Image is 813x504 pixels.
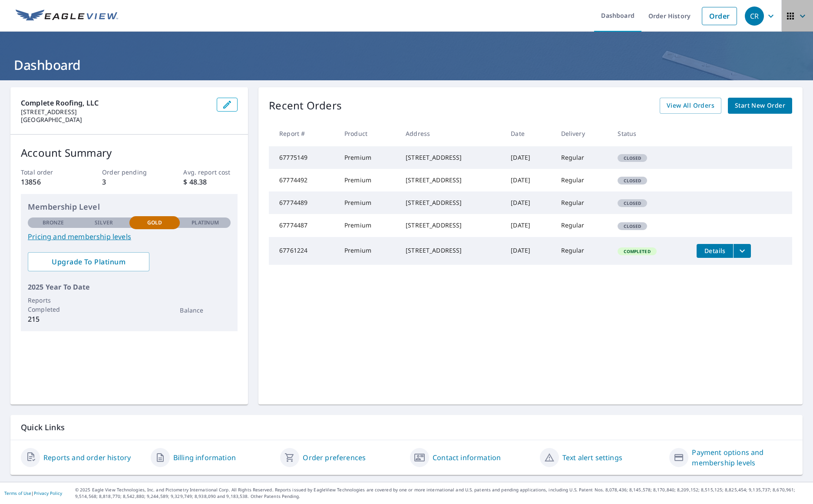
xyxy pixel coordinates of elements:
a: View All Orders [660,98,721,114]
td: Regular [554,146,611,169]
td: [DATE] [504,146,554,169]
div: [STREET_ADDRESS] [406,246,497,255]
p: Silver [95,219,113,227]
p: [GEOGRAPHIC_DATA] [21,116,210,124]
p: Membership Level [28,201,231,213]
div: [STREET_ADDRESS] [406,153,497,162]
img: EV Logo [16,10,118,23]
a: Privacy Policy [34,490,62,496]
a: Text alert settings [562,452,622,463]
td: Regular [554,214,611,237]
div: [STREET_ADDRESS] [406,176,497,184]
a: Order preferences [303,452,366,463]
td: [DATE] [504,191,554,214]
a: Billing information [173,452,236,463]
a: Reports and order history [43,452,131,463]
td: [DATE] [504,237,554,265]
div: CR [745,7,764,26]
td: 67774487 [269,214,337,237]
p: Bronze [43,219,64,227]
a: Pricing and membership levels [28,231,231,242]
th: Delivery [554,121,611,146]
p: Quick Links [21,422,792,433]
a: Start New Order [728,98,792,114]
td: Regular [554,237,611,265]
p: 3 [102,177,156,187]
th: Address [399,121,504,146]
th: Status [611,121,690,146]
p: 13856 [21,177,75,187]
p: [STREET_ADDRESS] [21,108,210,116]
td: 67761224 [269,237,337,265]
p: Total order [21,168,75,177]
p: Complete Roofing, LLC [21,98,210,108]
p: Gold [147,219,162,227]
p: Platinum [192,219,219,227]
div: [STREET_ADDRESS] [406,198,497,207]
td: Regular [554,169,611,191]
p: Recent Orders [269,98,342,114]
th: Date [504,121,554,146]
td: 67774492 [269,169,337,191]
p: 2025 Year To Date [28,282,231,292]
td: Premium [337,146,399,169]
p: $ 48.38 [183,177,238,187]
td: [DATE] [504,214,554,237]
span: Closed [618,155,646,161]
a: Terms of Use [4,490,31,496]
td: Premium [337,214,399,237]
span: Closed [618,178,646,184]
th: Product [337,121,399,146]
td: Premium [337,191,399,214]
h1: Dashboard [10,56,803,74]
td: [DATE] [504,169,554,191]
button: filesDropdownBtn-67761224 [733,244,751,258]
td: Premium [337,237,399,265]
td: 67775149 [269,146,337,169]
span: Closed [618,223,646,229]
p: Avg. report cost [183,168,238,177]
span: Completed [618,248,655,254]
p: Balance [180,306,231,315]
p: Account Summary [21,145,238,161]
a: Upgrade To Platinum [28,252,149,271]
th: Report # [269,121,337,146]
a: Order [702,7,737,25]
p: Order pending [102,168,156,177]
a: Payment options and membership levels [692,447,792,468]
p: © 2025 Eagle View Technologies, Inc. and Pictometry International Corp. All Rights Reserved. Repo... [75,487,809,500]
a: Contact information [433,452,501,463]
span: Closed [618,200,646,206]
p: | [4,491,62,496]
span: View All Orders [667,100,714,111]
button: detailsBtn-67761224 [697,244,733,258]
span: Start New Order [735,100,785,111]
p: Reports Completed [28,296,79,314]
td: Premium [337,169,399,191]
span: Details [702,247,728,255]
div: [STREET_ADDRESS] [406,221,497,230]
td: Regular [554,191,611,214]
p: 215 [28,314,79,324]
span: Upgrade To Platinum [35,257,142,267]
td: 67774489 [269,191,337,214]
